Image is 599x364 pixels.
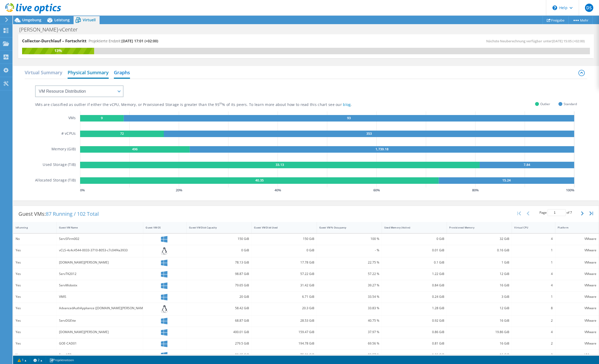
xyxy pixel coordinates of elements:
[255,178,263,183] text: 40.35
[514,282,553,288] div: 4
[319,282,379,288] div: 39.27 %
[59,226,135,229] div: Guest VM Name
[449,305,509,311] div: 12 GiB
[319,341,379,346] div: 69.56 %
[514,341,553,346] div: 2
[514,260,553,265] div: 1
[16,305,54,311] div: Yes
[59,260,141,265] div: [DOMAIN_NAME][PERSON_NAME]
[319,294,379,300] div: 33.54 %
[540,101,550,107] span: Outlier
[35,102,378,107] div: VMs are classified as outlier if either the vCPU, Memory, or Provisioned Storage is greater than ...
[101,116,103,120] text: 9
[319,247,379,253] div: - %
[449,236,509,242] div: 32 GiB
[347,116,351,120] text: 93
[472,188,479,192] text: 80 %
[254,305,314,311] div: 20.3 GiB
[219,102,222,105] sup: th
[558,271,596,277] div: VMware
[68,115,76,122] h5: VMs
[254,341,314,346] div: 194.78 GiB
[449,282,509,288] div: 16 GiB
[13,206,104,222] div: Guest VMs:
[449,260,509,265] div: 1 GiB
[319,305,379,311] div: 33.83 %
[189,305,249,311] div: 58.42 GiB
[59,294,141,300] div: VMIS
[189,226,243,229] div: Guest VM Disk Capacity
[514,305,553,311] div: 8
[384,260,444,265] div: 0.1 GiB
[524,162,530,167] text: 7.84
[16,236,54,242] div: No
[16,294,54,300] div: Yes
[558,341,596,346] div: VMware
[254,352,314,358] div: 75.21 GiB
[449,294,509,300] div: 3 GiB
[384,236,444,242] div: 0 GiB
[514,236,553,242] div: 4
[375,147,388,151] text: 1,739.18
[25,67,62,78] h2: Virtual Summary
[366,131,372,136] text: 353
[189,260,249,265] div: 78.13 GiB
[59,318,141,323] div: ServDGEtte
[189,329,249,335] div: 400.01 GiB
[46,210,99,217] span: 87 Running / 102 Total
[80,188,85,192] text: 0 %
[384,329,444,335] div: 0.86 GiB
[59,282,141,288] div: ServMobotix
[514,226,546,229] div: Virtual CPU
[22,17,41,22] span: Umgebung
[384,271,444,277] div: 1.22 GiB
[61,131,76,137] h5: # vCPUs
[319,236,379,242] div: 100 %
[558,352,596,358] div: VMware
[570,210,572,215] span: 7
[552,39,585,43] span: [DATE] 15:05 (+02:00)
[449,341,509,346] div: 16 GiB
[514,247,553,253] div: 1
[59,341,141,346] div: GOE-CAD01
[449,329,509,335] div: 19.86 GiB
[16,352,54,358] div: Yes
[274,188,281,192] text: 40 %
[189,271,249,277] div: 98.87 GiB
[254,318,314,323] div: 28.53 GiB
[514,318,553,323] div: 2
[189,247,249,253] div: 0 GiB
[175,188,182,192] text: 20 %
[59,247,141,253] div: vCLS-4c4c4544-0033-3710-8053-c7c04f4a3933
[254,294,314,300] div: 6.71 GiB
[373,188,380,192] text: 60 %
[189,352,249,358] div: 89.65 GiB
[16,282,54,288] div: Yes
[16,341,54,346] div: Yes
[89,38,158,44] h4: Projektierte Endzeit:
[189,282,249,288] div: 79.65 GiB
[319,352,379,358] div: 83.57 %
[558,260,596,265] div: VMware
[319,271,379,277] div: 57.22 %
[254,271,314,277] div: 57.22 GiB
[59,329,141,335] div: [DOMAIN_NAME][PERSON_NAME]
[59,271,141,277] div: ServTK2012
[514,294,553,300] div: 1
[514,329,553,335] div: 4
[254,282,314,288] div: 31.42 GiB
[35,177,76,184] h5: Allocated Storage (TiB)
[16,247,54,253] div: Yes
[254,236,314,242] div: 150 GiB
[83,17,96,22] span: Virtuell
[254,260,314,265] div: 17.78 GiB
[16,271,54,277] div: Yes
[276,162,284,167] text: 33.13
[254,329,314,335] div: 159.47 GiB
[486,39,587,43] span: Nächste Neuberechnung verfügbar unter
[543,16,569,24] a: Freigabe
[120,131,124,136] text: 72
[121,38,158,43] span: [DATE] 17:01 (+02:00)
[384,247,444,253] div: 0.01 GiB
[68,67,109,79] h2: Physical Summary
